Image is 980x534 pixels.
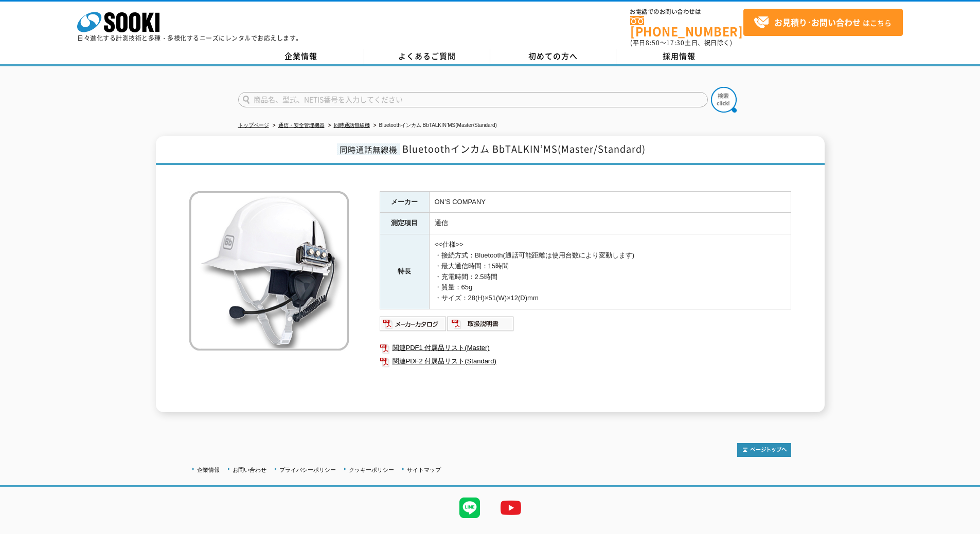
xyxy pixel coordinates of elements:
[447,316,514,332] img: 取扱説明書
[279,467,336,473] a: プライバシーポリシー
[737,443,791,457] img: トップページへ
[238,122,269,128] a: トップページ
[630,9,743,15] span: お電話でのお問い合わせは
[528,50,578,62] span: 初めての方へ
[278,122,325,128] a: 通信・安全管理機器
[616,49,742,64] a: 採用情報
[630,38,732,47] span: (平日 ～ 土日、祝日除く)
[238,49,364,64] a: 企業情報
[380,355,791,368] a: 関連PDF2 付属品リスト(Standard)
[429,213,791,234] td: 通信
[380,341,791,355] a: 関連PDF1 付属品リスト(Master)
[402,142,646,156] span: Bluetoothインカム BbTALKIN’MS(Master/Standard)
[711,87,737,113] img: btn_search.png
[189,191,349,351] img: Bluetoothインカム BbTALKIN’MS(Master/Standard)
[429,234,791,309] td: <<仕様>> ・接続方式：Bluetooth(通話可能距離は使用台数により変動します) ・最大通信時間：15時間 ・充電時間：2.5時間 ・質量：65g ・サイズ：28(H)×51(W)×12(...
[380,316,447,332] img: メーカーカタログ
[349,467,394,473] a: クッキーポリシー
[407,467,441,473] a: サイトマップ
[666,38,685,47] span: 17:30
[490,487,531,528] img: YouTube
[364,49,490,64] a: よくあるご質問
[774,16,861,28] strong: お見積り･お問い合わせ
[630,16,743,37] a: [PHONE_NUMBER]
[490,49,616,64] a: 初めての方へ
[380,191,429,213] th: メーカー
[77,35,302,41] p: 日々進化する計測技術と多種・多様化するニーズにレンタルでお応えします。
[380,234,429,309] th: 特長
[380,213,429,234] th: 測定項目
[197,467,220,473] a: 企業情報
[337,143,400,155] span: 同時通話無線機
[646,38,660,47] span: 8:50
[233,467,266,473] a: お問い合わせ
[334,122,370,128] a: 同時通話無線機
[447,322,514,330] a: 取扱説明書
[380,322,447,330] a: メーカーカタログ
[754,15,892,30] span: はこちら
[743,9,903,36] a: お見積り･お問い合わせはこちら
[429,191,791,213] td: ON’S COMPANY
[449,487,490,528] img: LINE
[371,120,497,131] li: Bluetoothインカム BbTALKIN’MS(Master/Standard)
[238,92,708,107] input: 商品名、型式、NETIS番号を入力してください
